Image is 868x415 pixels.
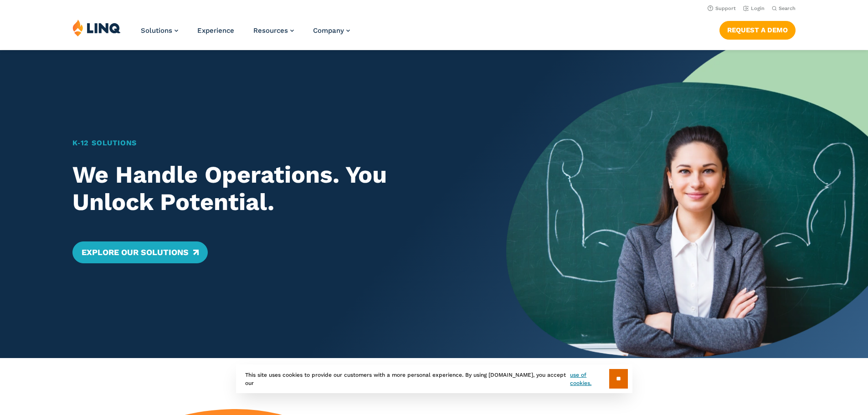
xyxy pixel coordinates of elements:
[253,26,294,35] a: Resources
[141,26,172,35] span: Solutions
[743,5,765,11] a: Login
[570,371,609,387] a: use of cookies.
[141,19,350,49] nav: Primary Navigation
[313,26,350,35] a: Company
[72,138,471,149] h1: K‑12 Solutions
[719,19,796,39] nav: Button Navigation
[313,26,344,35] span: Company
[236,364,632,393] div: This site uses cookies to provide our customers with a more personal experience. By using [DOMAIN...
[719,21,796,39] a: Request a Demo
[506,50,868,358] img: Home Banner
[72,19,121,36] img: LINQ | K‑12 Software
[253,26,288,35] span: Resources
[141,26,178,35] a: Solutions
[72,161,471,216] h2: We Handle Operations. You Unlock Potential.
[779,5,796,11] span: Search
[772,5,796,12] button: Open Search Bar
[72,241,208,263] a: Explore Our Solutions
[197,26,234,35] a: Experience
[708,5,736,11] a: Support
